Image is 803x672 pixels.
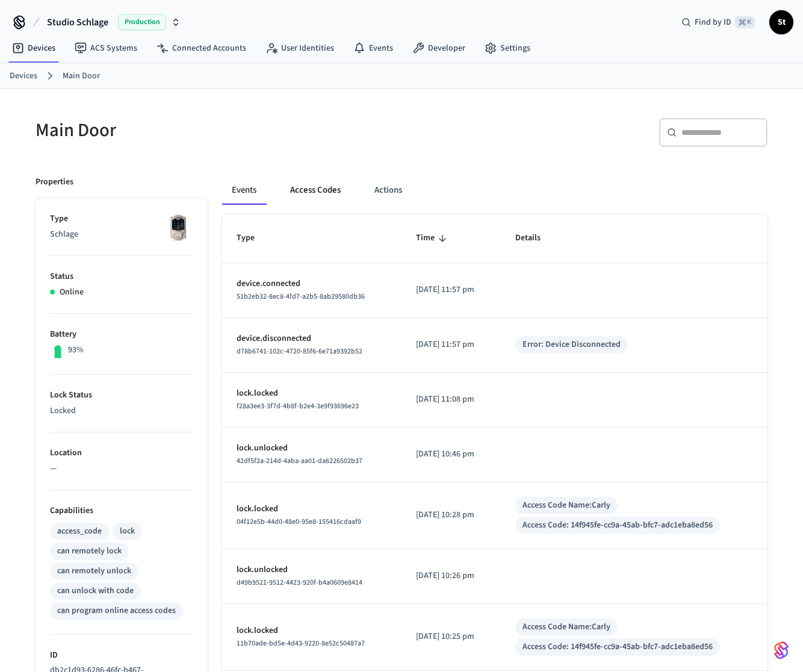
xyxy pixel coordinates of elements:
[147,37,256,59] a: Connected Accounts
[237,456,362,466] span: 42df5f2a-214d-4aba-aa01-da6226502b37
[403,37,475,59] a: Developer
[237,564,387,576] p: lock.unlocked
[522,499,610,512] div: Access Code Name: Carly
[47,15,108,30] span: Studio Schlage
[522,338,621,351] div: Error: Device Disconnected
[769,10,793,34] button: St
[522,621,610,633] div: Access Code Name: Carly
[50,649,193,662] p: ID
[237,346,362,356] span: d78b6741-102c-4720-85f6-6e71a9392b52
[222,176,266,205] button: Events
[50,389,193,402] p: Lock Status
[735,16,755,28] span: ⌘ K
[515,229,556,247] span: Details
[281,176,350,205] button: Access Codes
[120,525,135,538] div: lock
[57,545,122,558] div: can remotely lock
[237,291,365,302] span: 51b2eb32-8ec8-4fd7-a2b5-8ab29580db36
[522,641,713,653] div: Access Code: 14f945fe-cc9a-45ab-bfc7-adc1eba8ed56
[522,519,713,532] div: Access Code: 14f945fe-cc9a-45ab-bfc7-adc1eba8ed56
[36,176,73,188] p: Properties
[344,37,403,59] a: Events
[50,405,193,417] p: Locked
[237,278,387,290] p: device.connected
[770,11,792,33] span: St
[163,213,193,243] img: Schlage Sense Smart Deadbolt with Camelot Trim, Front
[416,229,450,247] span: Time
[57,565,131,577] div: can remotely unlock
[118,14,166,30] span: Production
[2,37,65,59] a: Devices
[237,229,270,247] span: Type
[57,525,102,538] div: access_code
[63,70,100,82] a: Main Door
[416,338,486,351] p: [DATE] 11:57 pm
[416,448,486,461] p: [DATE] 10:46 pm
[416,509,486,521] p: [DATE] 10:28 pm
[50,328,193,341] p: Battery
[50,462,193,475] p: —
[672,11,764,33] div: Find by ID⌘ K
[237,638,365,649] span: 11b70ade-bd5e-4d43-9220-8e52c50487a7
[68,344,84,356] p: 93%
[256,37,344,59] a: User Identities
[237,401,359,411] span: f28a3ee3-3f7d-4b8f-b2e4-3e9f93696e23
[50,213,193,225] p: Type
[50,447,193,459] p: Location
[65,37,147,59] a: ACS Systems
[237,332,387,345] p: device.disconnected
[695,16,731,28] span: Find by ID
[57,605,176,617] div: can program online access codes
[416,630,486,643] p: [DATE] 10:25 pm
[475,37,540,59] a: Settings
[237,577,362,588] span: d49b9521-9512-4423-920f-b4a0609e8414
[237,442,387,455] p: lock.unlocked
[774,641,789,660] img: SeamLogoGradient.69752ec5.svg
[50,270,193,283] p: Status
[57,585,134,597] div: can unlock with code
[416,393,486,406] p: [DATE] 11:08 pm
[416,284,486,296] p: [DATE] 11:57 pm
[237,387,387,400] p: lock.locked
[10,70,37,82] a: Devices
[237,503,387,515] p: lock.locked
[237,517,361,527] span: 04f12e5b-44d0-48e0-95e8-155416cdaaf9
[365,176,412,205] button: Actions
[237,624,387,637] p: lock.locked
[60,286,84,299] p: Online
[222,176,767,205] div: ant example
[50,228,193,241] p: Schlage
[50,505,193,517] p: Capabilities
[36,118,394,143] h5: Main Door
[416,570,486,582] p: [DATE] 10:26 pm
